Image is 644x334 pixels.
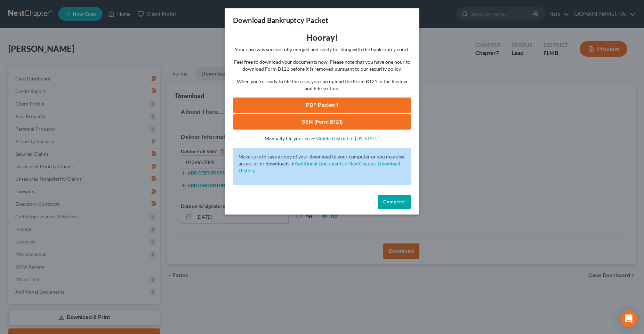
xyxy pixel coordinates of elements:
h3: Download Bankruptcy Packet [233,15,328,25]
h3: Hooray! [233,32,411,43]
p: Manually file your case: [233,135,411,142]
p: Feel free to download your documents now. Please note that you have one hour to download Form B12... [233,59,411,72]
span: Complete! [383,199,405,205]
div: Open Intercom Messenger [620,310,637,327]
button: Complete! [378,195,411,209]
a: PDF Packet 1 [233,98,411,113]
a: SSN (Form B121) [233,114,411,130]
p: When you're ready to file the case, you can upload the Form B121 in the Review and File section. [233,78,411,92]
p: Your case was successfully merged and ready for filing with the bankruptcy court. [233,46,411,53]
p: Make sure to save a copy of your download to your computer or you may also access prior downloads in [239,153,405,174]
a: Additional Documents > NextChapter Download History. [239,161,400,173]
a: Middle District of [US_STATE] [315,135,379,141]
